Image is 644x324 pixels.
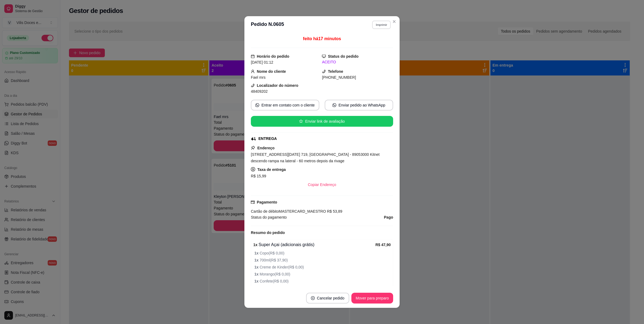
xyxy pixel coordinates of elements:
span: 700ml ( R$ 37,90 ) [254,257,391,263]
span: Morango ( R$ 0,00 ) [254,271,391,277]
span: Creme de Kinder ( R$ 0,00 ) [254,264,391,270]
button: whats-appEntrar em contato com o cliente [251,100,319,111]
strong: Localizador do número [257,83,298,88]
strong: Telefone [328,69,343,74]
div: Super Açai (adicionais grátis) [253,242,375,248]
button: Close [390,17,399,26]
span: user [251,70,255,73]
span: dollar [251,167,255,171]
strong: Resumo do pedido [251,230,285,235]
h3: Pedido N. 0605 [251,20,284,29]
strong: Taxa de entrega [257,167,286,172]
span: star [299,119,303,123]
span: credit-card [251,200,255,204]
span: Cartão de débito MASTERCARD_MAESTRO [251,209,326,213]
span: [DATE] 01:12 [251,60,273,64]
button: close-circleCancelar pedido [306,293,349,304]
button: whats-appEnviar pedido ao WhatsApp [325,100,393,111]
span: feito há 17 minutos [303,36,341,41]
span: Confete ( R$ 0,00 ) [254,278,391,284]
span: phone [251,84,255,87]
span: R$ 53,89 [326,209,342,213]
span: calendar [251,54,255,58]
strong: 1 x [254,258,259,262]
span: Fael mrs [251,75,265,80]
span: Paçoca moída ( R$ 0,00 ) [254,285,391,291]
strong: Pago [384,215,393,219]
strong: Horário do pedido [257,54,289,58]
span: whats-app [333,103,336,107]
strong: 1 x [254,279,259,283]
strong: 1 x [254,286,259,290]
strong: 1 x [253,243,258,247]
strong: 1 x [254,265,259,269]
button: Imprimir [372,20,391,29]
div: ENTREGA [258,136,277,142]
strong: Endereço [257,146,275,150]
span: desktop [322,54,326,58]
strong: 1 x [254,272,259,276]
strong: 1 x [254,251,259,255]
span: whats-app [255,103,259,107]
div: ACEITO [322,59,393,65]
button: Mover para preparo [351,293,393,304]
span: R$ 15,99 [251,174,266,178]
button: Copiar Endereço [303,179,340,190]
strong: Status do pedido [328,54,359,58]
span: phone [322,70,326,73]
span: [STREET_ADDRESS][DATE] 719, [GEOGRAPHIC_DATA] - 89053000 Kitnet descendo rampa na lateral - 60 me... [251,152,380,163]
span: pushpin [251,146,255,150]
span: [PHONE_NUMBER] [322,75,356,80]
span: close-circle [311,296,315,300]
button: starEnviar link de avaliação [251,116,393,127]
strong: Pagamento [257,200,277,204]
strong: R$ 47,90 [375,243,391,247]
strong: Nome do cliente [257,69,286,74]
span: Status do pagamento [251,214,287,220]
span: 48409202 [251,89,268,94]
span: Copo ( R$ 0,00 ) [254,250,391,256]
